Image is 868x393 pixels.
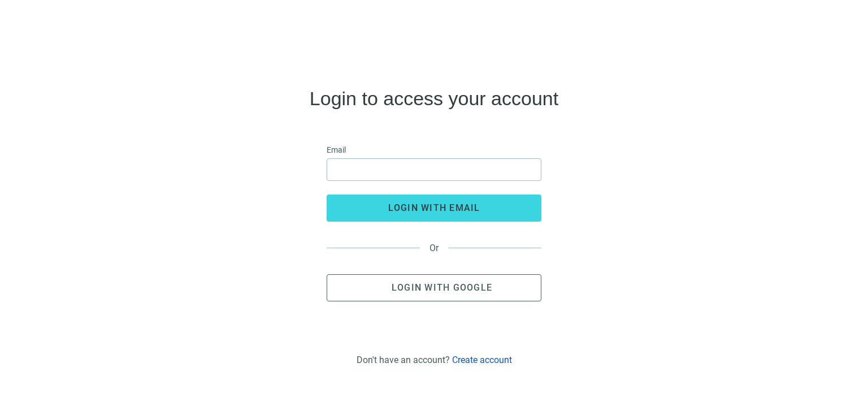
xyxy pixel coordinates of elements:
[420,243,448,253] span: Or
[327,274,541,301] button: Login with Google
[327,195,541,222] button: login with email
[392,282,492,293] span: Login with Google
[327,144,346,156] span: Email
[357,355,512,365] div: Don't have an account?
[452,355,512,365] a: Create account
[310,89,558,107] h4: Login to access your account
[388,202,480,213] span: login with email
